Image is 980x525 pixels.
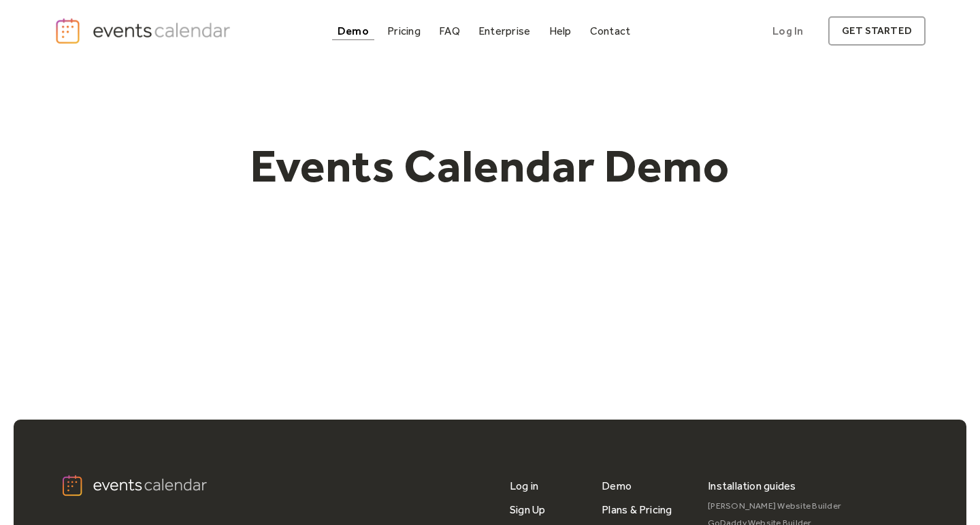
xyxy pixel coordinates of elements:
[338,27,369,35] div: Demo
[439,27,460,35] div: FAQ
[473,22,536,40] a: Enterprise
[590,27,631,35] div: Contact
[229,138,751,194] h1: Events Calendar Demo
[387,27,421,35] div: Pricing
[510,498,546,522] a: Sign Up
[602,498,672,522] a: Plans & Pricing
[708,498,841,515] a: [PERSON_NAME] Website Builder
[332,22,374,40] a: Demo
[549,27,572,35] div: Help
[510,474,538,498] a: Log in
[382,22,426,40] a: Pricing
[828,16,926,46] a: get started
[478,27,530,35] div: Enterprise
[434,22,465,40] a: FAQ
[602,474,632,498] a: Demo
[54,17,234,45] a: home
[585,22,636,40] a: Contact
[708,474,796,498] div: Installation guides
[544,22,577,40] a: Help
[759,16,817,46] a: Log In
